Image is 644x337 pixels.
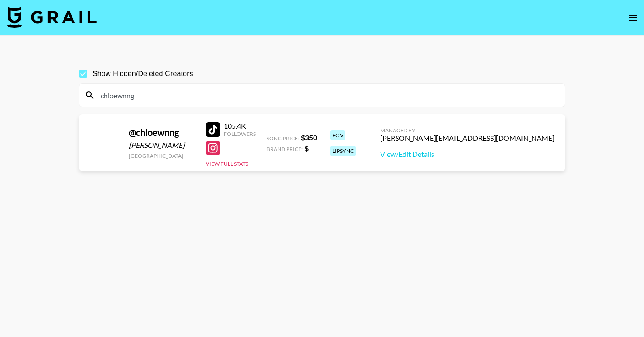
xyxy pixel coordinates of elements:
[267,146,303,152] span: Brand Price:
[129,141,195,150] div: [PERSON_NAME]
[380,150,555,159] a: View/Edit Details
[624,9,642,27] button: open drawer
[330,130,345,140] div: pov
[129,152,195,159] div: [GEOGRAPHIC_DATA]
[224,122,256,131] div: 105.4K
[330,146,356,156] div: lipsync
[7,6,97,28] img: Grail Talent
[95,88,559,102] input: Search by User Name
[305,144,309,152] strong: $
[380,134,555,143] div: [PERSON_NAME][EMAIL_ADDRESS][DOMAIN_NAME]
[380,127,555,134] div: Managed By
[267,135,299,142] span: Song Price:
[224,131,256,137] div: Followers
[129,127,195,138] div: @ chloewnng
[206,160,248,167] button: View Full Stats
[93,68,193,79] span: Show Hidden/Deleted Creators
[301,133,317,142] strong: $ 350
